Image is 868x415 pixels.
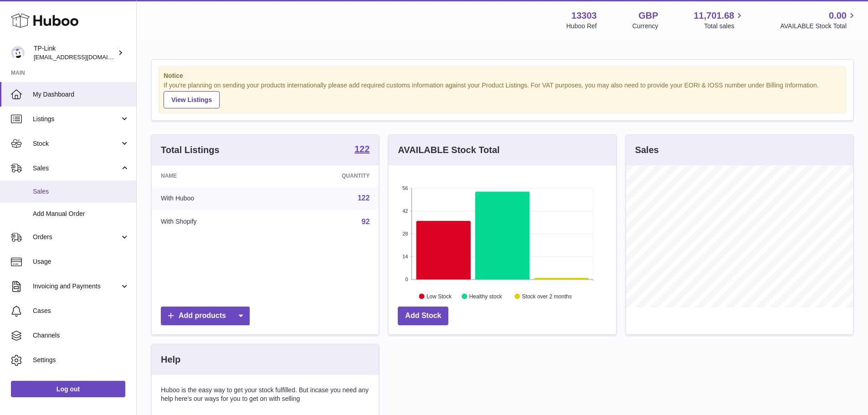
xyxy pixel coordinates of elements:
[33,164,120,173] span: Sales
[164,81,841,108] div: If you're planning on sending your products internationally please add required customs informati...
[161,144,220,156] h3: Total Listings
[362,218,370,225] a: 92
[161,386,370,403] p: Huboo is the easy way to get your stock fulfilled. But incase you need any help here's our ways f...
[398,144,499,156] h3: AVAILABLE Stock Total
[11,46,25,60] img: internalAdmin-13303@internal.huboo.com
[33,115,120,123] span: Listings
[632,22,658,31] div: Currency
[152,210,274,234] td: With Shopify
[829,10,847,22] span: 0.00
[274,165,379,186] th: Quantity
[33,210,129,218] span: Add Manual Order
[571,10,597,22] strong: 13303
[406,277,408,282] text: 0
[403,231,408,236] text: 28
[33,187,129,196] span: Sales
[152,186,274,210] td: With Huboo
[161,354,180,366] h3: Help
[33,257,129,266] span: Usage
[635,144,659,156] h3: Sales
[469,293,503,299] text: Healthy stock
[358,194,370,202] a: 122
[693,10,734,22] span: 11,701.68
[34,53,134,61] span: [EMAIL_ADDRESS][DOMAIN_NAME]
[704,22,745,31] span: Total sales
[566,22,597,31] div: Huboo Ref
[152,165,274,186] th: Name
[33,356,129,364] span: Settings
[693,10,745,31] a: 11,701.68 Total sales
[403,254,408,259] text: 14
[164,91,220,108] a: View Listings
[403,185,408,191] text: 56
[161,307,250,325] a: Add products
[34,44,116,61] div: TP-Link
[33,233,120,241] span: Orders
[403,208,408,214] text: 42
[33,307,129,315] span: Cases
[522,293,572,299] text: Stock over 2 months
[11,381,125,397] a: Log out
[398,307,448,325] a: Add Stock
[780,10,857,31] a: 0.00 AVAILABLE Stock Total
[33,282,120,291] span: Invoicing and Payments
[33,90,129,99] span: My Dashboard
[780,22,857,31] span: AVAILABLE Stock Total
[638,10,658,22] strong: GBP
[426,293,452,299] text: Low Stock
[164,72,841,80] strong: Notice
[354,144,370,155] a: 122
[354,144,370,154] strong: 122
[33,139,120,148] span: Stock
[33,331,129,340] span: Channels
